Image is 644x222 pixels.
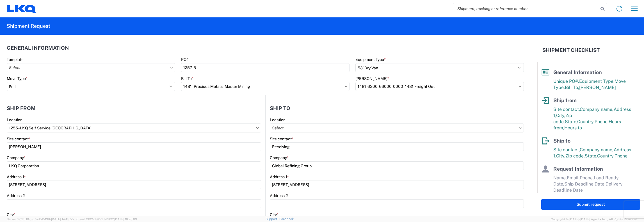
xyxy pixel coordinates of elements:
button: Submit request [541,199,640,210]
span: Copyright © [DATE]-[DATE] Agistix Inc., All Rights Reserved [551,217,637,222]
span: Email, [567,175,580,180]
label: [PERSON_NAME] [355,76,389,81]
label: Site contact [270,136,293,141]
input: Select [7,63,175,72]
h2: General Information [7,45,69,51]
label: City [7,212,15,217]
span: Company name, [580,147,614,152]
span: Equipment Type, [579,79,615,84]
label: PO# [181,57,189,62]
label: Move Type [7,76,28,81]
span: Ship from [553,97,577,103]
label: Address 1 [270,174,289,179]
input: Select [181,82,350,91]
span: Client: 2025.18.0-27d3021 [76,218,137,221]
a: Feedback [279,217,294,221]
span: City, [556,113,565,118]
label: Address 2 [270,193,288,198]
span: Site contact, [553,147,580,152]
h2: Shipment Request [7,23,50,29]
input: Shipment, tracking or reference number [453,3,599,14]
span: Request Information [553,166,603,172]
span: Site contact, [553,107,580,112]
label: Location [7,117,22,122]
span: Company name, [580,107,614,112]
h2: Ship to [270,106,290,111]
span: City, [556,153,565,159]
span: Hours to [564,125,582,131]
input: Select [355,82,524,91]
span: Unique PO#, [553,79,579,84]
span: Name, [553,175,567,180]
span: Phone, [595,119,609,124]
h2: Shipment Checklist [542,47,600,54]
label: Equipment Type [355,57,386,62]
span: General Information [553,69,602,75]
span: Phone, [580,175,594,180]
span: [DATE] 10:20:09 [114,218,137,221]
span: State, [565,119,577,124]
span: Ship Deadline Date, [564,181,606,187]
label: City [270,212,278,217]
label: Address 2 [7,193,25,198]
label: Company [7,155,26,160]
span: Phone [615,153,627,159]
label: Bill To [181,76,193,81]
span: Bill To, [565,85,579,90]
span: Ship to [553,138,570,144]
span: [PERSON_NAME] [579,85,616,90]
span: Zip code, [565,153,585,159]
input: Select [7,123,261,132]
a: Support [266,217,280,221]
span: Server: 2025.18.0-c7ad5f513fb [7,218,74,221]
span: Country, [597,153,615,159]
span: State, [585,153,597,159]
label: Location [270,117,286,122]
label: Template [7,57,24,62]
input: Select [270,123,524,132]
label: Site contact [7,136,30,141]
label: Company [270,155,289,160]
span: [DATE] 14:43:55 [51,218,74,221]
label: Address 1 [7,174,26,179]
h2: Ship from [7,106,36,111]
span: Country, [577,119,595,124]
